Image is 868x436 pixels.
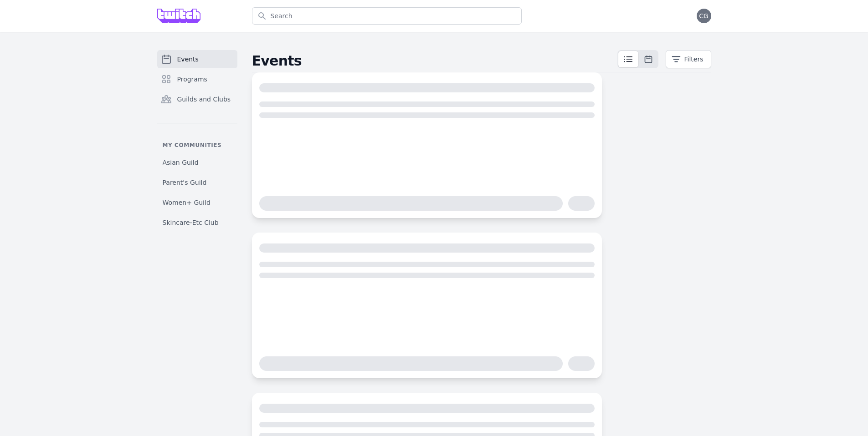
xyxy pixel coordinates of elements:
span: CG [699,13,709,19]
button: Filters [666,50,711,68]
span: Women+ Guild [163,198,211,207]
a: Programs [157,70,237,88]
img: Grove [157,9,201,23]
span: Events [177,55,199,64]
a: Guilds and Clubs [157,90,237,108]
a: Events [157,50,237,68]
span: Parent's Guild [163,178,207,187]
span: Skincare-Etc Club [163,218,219,227]
input: Search [252,7,522,25]
a: Skincare-Etc Club [157,214,237,231]
button: CG [697,9,711,23]
a: Parent's Guild [157,174,237,191]
span: Guilds and Clubs [177,95,231,104]
a: Women+ Guild [157,194,237,211]
span: Programs [177,75,207,84]
nav: Sidebar [157,50,237,231]
a: Asian Guild [157,154,237,171]
p: My communities [157,142,237,149]
span: Asian Guild [163,158,199,167]
h2: Events [252,53,617,69]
